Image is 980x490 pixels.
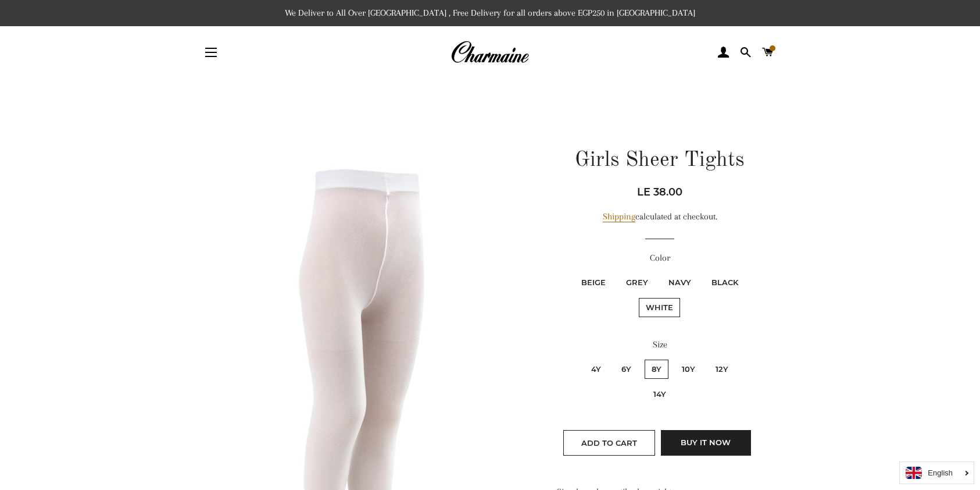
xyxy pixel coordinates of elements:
[581,438,637,448] span: Add to Cart
[557,338,763,352] label: Size
[661,430,751,456] button: Buy it now
[675,360,702,379] label: 10y
[661,273,698,292] label: Navy
[646,385,673,404] label: 14y
[637,186,682,198] span: LE 38.00
[614,360,638,379] label: 6y
[704,273,745,292] label: Black
[574,273,613,292] label: Beige
[584,360,608,379] label: 4y
[603,211,635,222] a: Shipping
[563,430,655,456] button: Add to Cart
[450,40,529,65] img: Charmaine Egypt
[557,146,763,175] h1: Girls Sheer Tights
[639,298,680,317] label: White
[645,360,668,379] label: 8y
[906,467,968,479] a: English
[557,251,763,265] label: Color
[557,210,763,224] div: calculated at checkout.
[709,360,735,379] label: 12y
[619,273,655,292] label: Grey
[928,469,953,477] i: English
